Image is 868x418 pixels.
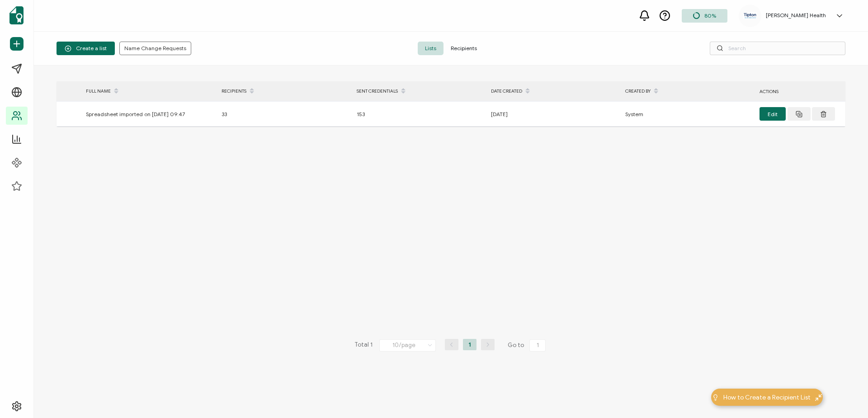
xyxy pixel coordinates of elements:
div: System [621,109,755,119]
span: Recipients [443,42,484,55]
input: Search [710,42,845,55]
input: Select [379,339,436,352]
button: Create a list [57,42,115,55]
div: ACTIONS [755,86,845,97]
span: 80% [704,12,716,19]
button: Name Change Requests [119,42,191,55]
iframe: Chat Widget [823,375,868,418]
div: DATE CREATED [486,84,621,99]
div: Spreadsheet imported on [DATE] 09:47 [81,109,217,119]
img: minimize-icon.svg [815,394,822,401]
span: Create a list [65,45,107,52]
span: Lists [418,42,443,55]
img: sertifier-logomark-colored.svg [9,6,24,24]
span: Go to [508,339,547,352]
div: SENT CREDENTIALS [352,84,486,99]
span: Name Change Requests [124,46,186,51]
div: RECIPIENTS [217,84,352,99]
span: Total 1 [354,339,373,352]
span: How to Create a Recipient List [723,393,811,402]
div: CREATED BY [621,84,755,99]
div: [DATE] [486,109,621,119]
h5: [PERSON_NAME] Health [766,12,826,19]
div: 153 [352,109,486,119]
li: 1 [463,339,476,350]
img: d53189b9-353e-42ff-9f98-8e420995f065.jpg [743,12,757,19]
button: Edit [759,107,786,121]
div: FULL NAME [81,84,217,99]
div: 33 [217,109,352,119]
